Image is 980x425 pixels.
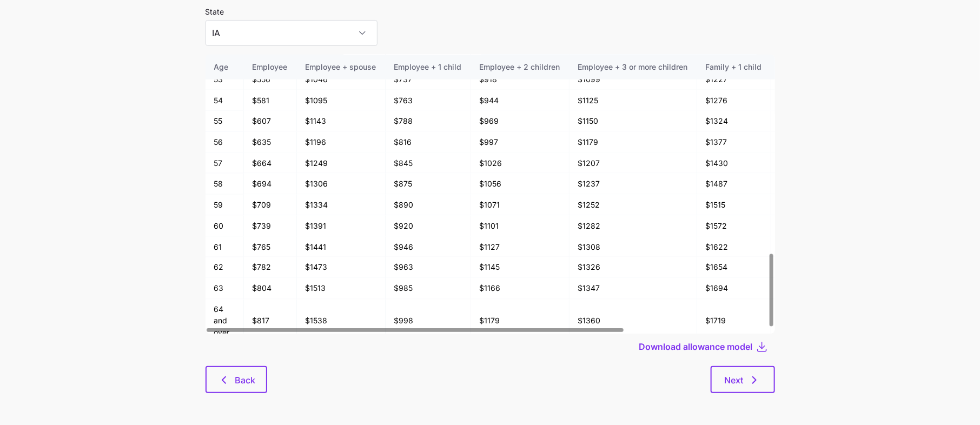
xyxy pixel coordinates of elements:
[244,216,297,237] td: $739
[297,174,386,195] td: $1306
[711,366,775,393] button: Next
[253,61,288,73] div: Employee
[570,237,697,258] td: $1308
[697,69,771,90] td: $1227
[206,366,267,393] button: Back
[578,61,688,73] div: Employee + 3 or more children
[297,300,386,343] td: $1538
[235,374,255,387] span: Back
[471,153,570,174] td: $1026
[206,20,378,46] input: Select a state
[697,174,771,195] td: $1487
[206,278,244,300] td: 63
[570,174,697,195] td: $1237
[244,278,297,300] td: $804
[471,257,570,278] td: $1145
[206,300,244,343] td: 64 and over
[697,153,771,174] td: $1430
[206,6,224,18] label: State
[297,278,386,300] td: $1513
[214,61,235,73] div: Age
[697,90,771,111] td: $1276
[570,300,697,343] td: $1360
[386,237,471,258] td: $946
[386,195,471,216] td: $890
[386,174,471,195] td: $875
[206,174,244,195] td: 58
[244,69,297,90] td: $556
[206,132,244,153] td: 56
[297,195,386,216] td: $1334
[639,340,753,353] span: Download allowance model
[297,132,386,153] td: $1196
[570,195,697,216] td: $1252
[244,257,297,278] td: $782
[297,237,386,258] td: $1441
[206,153,244,174] td: 57
[697,278,771,300] td: $1694
[297,153,386,174] td: $1249
[471,174,570,195] td: $1056
[471,195,570,216] td: $1071
[206,90,244,111] td: 54
[386,111,471,132] td: $788
[570,153,697,174] td: $1207
[471,132,570,153] td: $997
[206,69,244,90] td: 53
[480,61,560,73] div: Employee + 2 children
[471,90,570,111] td: $944
[206,216,244,237] td: 60
[570,257,697,278] td: $1326
[471,300,570,343] td: $1179
[471,278,570,300] td: $1166
[706,61,762,73] div: Family + 1 child
[386,153,471,174] td: $845
[386,257,471,278] td: $963
[725,374,744,387] span: Next
[297,90,386,111] td: $1095
[206,257,244,278] td: 62
[386,90,471,111] td: $763
[386,216,471,237] td: $920
[386,69,471,90] td: $737
[570,216,697,237] td: $1282
[697,195,771,216] td: $1515
[244,300,297,343] td: $817
[297,69,386,90] td: $1046
[697,237,771,258] td: $1622
[297,257,386,278] td: $1473
[570,69,697,90] td: $1099
[570,90,697,111] td: $1125
[297,111,386,132] td: $1143
[297,216,386,237] td: $1391
[386,300,471,343] td: $998
[570,111,697,132] td: $1150
[244,132,297,153] td: $635
[471,237,570,258] td: $1127
[697,111,771,132] td: $1324
[697,257,771,278] td: $1654
[639,340,756,353] button: Download allowance model
[471,111,570,132] td: $969
[244,111,297,132] td: $607
[306,61,376,73] div: Employee + spouse
[697,216,771,237] td: $1572
[244,90,297,111] td: $581
[386,132,471,153] td: $816
[471,216,570,237] td: $1101
[244,153,297,174] td: $664
[570,132,697,153] td: $1179
[244,174,297,195] td: $694
[570,278,697,300] td: $1347
[471,69,570,90] td: $918
[697,132,771,153] td: $1377
[697,300,771,343] td: $1719
[386,278,471,300] td: $985
[394,61,462,73] div: Employee + 1 child
[244,237,297,258] td: $765
[206,237,244,258] td: 61
[244,195,297,216] td: $709
[206,195,244,216] td: 59
[206,111,244,132] td: 55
